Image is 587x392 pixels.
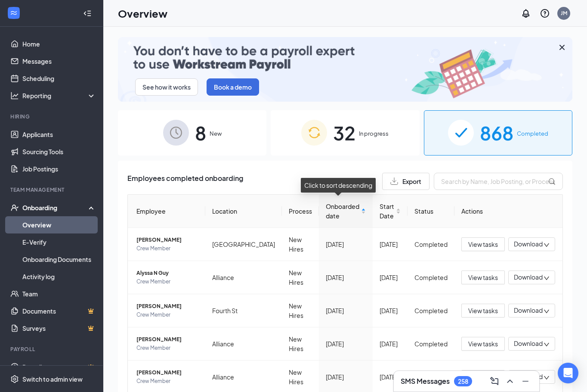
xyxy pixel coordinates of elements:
[544,375,550,381] span: down
[118,37,572,102] img: payroll-small.gif
[458,378,468,385] div: 258
[468,339,498,348] span: View tasks
[22,143,96,160] a: Sourcing Tools
[22,53,96,70] a: Messages
[489,376,500,386] svg: ComposeMessage
[22,91,96,100] div: Reporting
[282,195,319,228] th: Process
[326,339,366,348] div: [DATE]
[205,294,282,327] td: Fourth St
[136,302,198,311] span: [PERSON_NAME]
[83,9,92,18] svg: Collapse
[414,339,448,348] div: Completed
[301,178,376,193] div: Click to sort descending
[380,273,401,282] div: [DATE]
[359,129,389,138] span: In progress
[22,216,96,233] a: Overview
[118,6,167,21] h1: Overview
[282,261,319,294] td: New Hires
[136,377,198,386] span: Crew Member
[22,251,96,268] a: Onboarding Documents
[10,203,19,212] svg: UserCheck
[408,195,454,228] th: Status
[136,311,198,319] span: Crew Member
[10,113,94,120] div: Hiring
[461,337,505,351] button: View tasks
[10,375,19,383] svg: Settings
[326,306,366,315] div: [DATE]
[22,35,96,53] a: Home
[195,118,206,148] span: 8
[136,244,198,253] span: Crew Member
[22,160,96,177] a: Job Postings
[10,345,94,353] div: Payroll
[205,228,282,261] td: [GEOGRAPHIC_DATA]
[401,376,450,386] h3: SMS Messages
[282,327,319,361] td: New Hires
[380,372,401,382] div: [DATE]
[434,173,563,190] input: Search by Name, Job Posting, or Process
[282,294,319,327] td: New Hires
[514,339,543,348] span: Download
[540,8,550,19] svg: QuestionInfo
[282,228,319,261] td: New Hires
[326,372,366,382] div: [DATE]
[514,273,543,282] span: Download
[557,42,567,53] svg: Cross
[488,374,501,388] button: ComposeMessage
[544,242,550,248] span: down
[127,173,243,190] span: Employees completed onboarding
[520,376,531,386] svg: Minimize
[22,285,96,302] a: Team
[135,78,198,96] button: See how it works
[480,118,513,148] span: 868
[9,9,18,17] svg: WorkstreamLogo
[382,173,429,190] button: Export
[373,195,408,228] th: Start Date
[519,374,532,388] button: Minimize
[128,195,205,228] th: Employee
[461,370,505,384] button: View tasks
[380,306,401,315] div: [DATE]
[380,202,394,221] span: Start Date
[205,195,282,228] th: Location
[10,91,19,100] svg: Analysis
[468,306,498,315] span: View tasks
[544,342,550,348] span: down
[468,273,498,282] span: View tasks
[22,320,96,337] a: SurveysCrown
[333,118,355,148] span: 32
[461,237,505,251] button: View tasks
[461,271,505,284] button: View tasks
[521,8,531,19] svg: Notifications
[561,9,567,17] div: JM
[414,273,448,282] div: Completed
[454,195,562,228] th: Actions
[205,261,282,294] td: Alliance
[22,203,89,212] div: Onboarding
[503,374,517,388] button: ChevronUp
[326,273,366,282] div: [DATE]
[22,375,83,383] div: Switch to admin view
[22,268,96,285] a: Activity log
[136,269,198,277] span: Alyssa N Guy
[505,376,515,386] svg: ChevronUp
[514,306,543,315] span: Download
[468,240,498,249] span: View tasks
[210,129,222,138] span: New
[558,363,578,383] div: Open Intercom Messenger
[136,236,198,244] span: [PERSON_NAME]
[326,202,359,221] span: Onboarded date
[22,233,96,251] a: E-Verify
[22,358,96,376] a: PayrollCrown
[22,126,96,143] a: Applicants
[517,129,548,138] span: Completed
[514,240,543,249] span: Download
[380,339,401,348] div: [DATE]
[10,186,94,193] div: Team Management
[326,240,366,249] div: [DATE]
[380,240,401,249] div: [DATE]
[136,335,198,344] span: [PERSON_NAME]
[22,70,96,87] a: Scheduling
[136,277,198,286] span: Crew Member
